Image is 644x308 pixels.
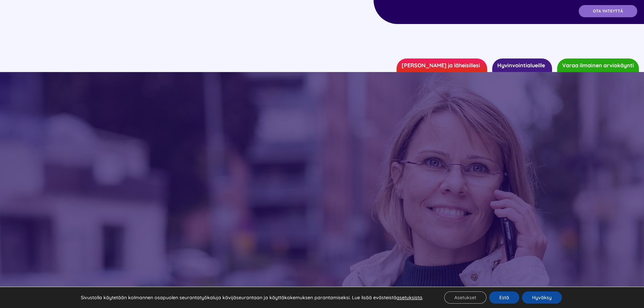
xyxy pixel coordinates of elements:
[492,58,552,72] a: Hyvinvointialueille
[444,291,486,304] button: Asetukset
[397,58,487,72] a: [PERSON_NAME] ja läheisillesi
[489,291,519,304] button: Estä
[81,294,423,301] p: Sivustolla käytetään kolmannen osapuolen seurantatyökaluja kävijäseurantaan ja käyttäkokemuksen p...
[522,291,562,304] button: Hyväksy
[397,294,422,301] button: asetuksista
[593,9,623,14] span: OTA YHTEYTTÄ
[579,5,637,17] a: OTA YHTEYTTÄ
[557,58,639,72] a: Varaa ilmainen arviokäynti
